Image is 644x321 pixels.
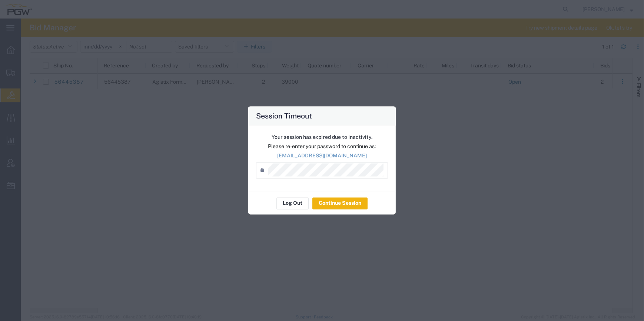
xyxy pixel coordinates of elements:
[276,197,309,209] button: Log Out
[256,152,388,160] p: [EMAIL_ADDRESS][DOMAIN_NAME]
[256,133,388,141] p: Your session has expired due to inactivity.
[256,110,312,121] h4: Session Timeout
[256,143,388,150] p: Please re-enter your password to continue as:
[312,197,368,209] button: Continue Session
